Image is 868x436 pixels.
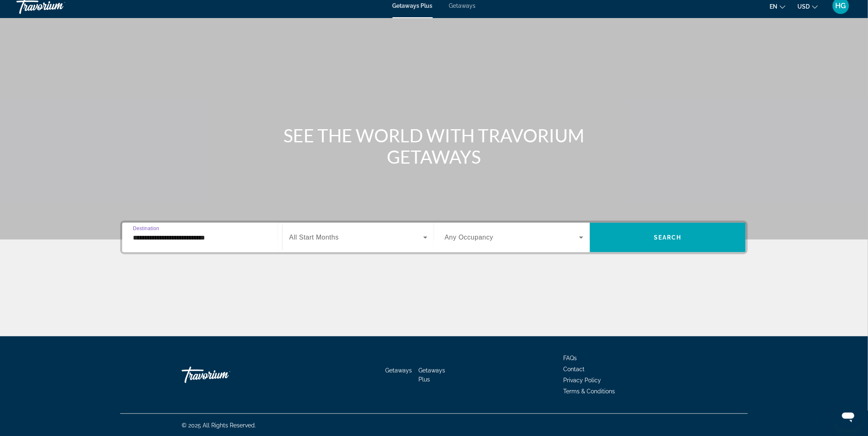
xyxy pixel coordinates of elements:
button: Change language [770,0,786,12]
span: Any Occupancy [445,234,493,241]
iframe: Button to launch messaging window [835,403,861,429]
button: Change currency [798,0,818,12]
a: Terms & Conditions [563,388,615,395]
span: Destination [133,226,159,231]
a: Getaways [449,2,476,9]
span: en [770,3,778,10]
div: Search widget [122,223,746,252]
span: All Start Months [289,234,339,241]
button: Search [590,223,746,252]
span: Search [654,234,682,241]
a: Getaways Plus [419,367,445,383]
a: Privacy Policy [563,377,601,383]
a: Contact [563,366,585,372]
a: FAQs [563,355,577,361]
a: Getaways Plus [393,2,433,9]
span: © 2025 All Rights Reserved. [182,422,256,429]
span: USD [798,3,810,10]
h1: SEE THE WORLD WITH TRAVORIUM GETAWAYS [280,125,588,167]
a: Travorium [182,363,264,387]
a: Getaways [386,367,412,374]
span: HG [836,2,846,10]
